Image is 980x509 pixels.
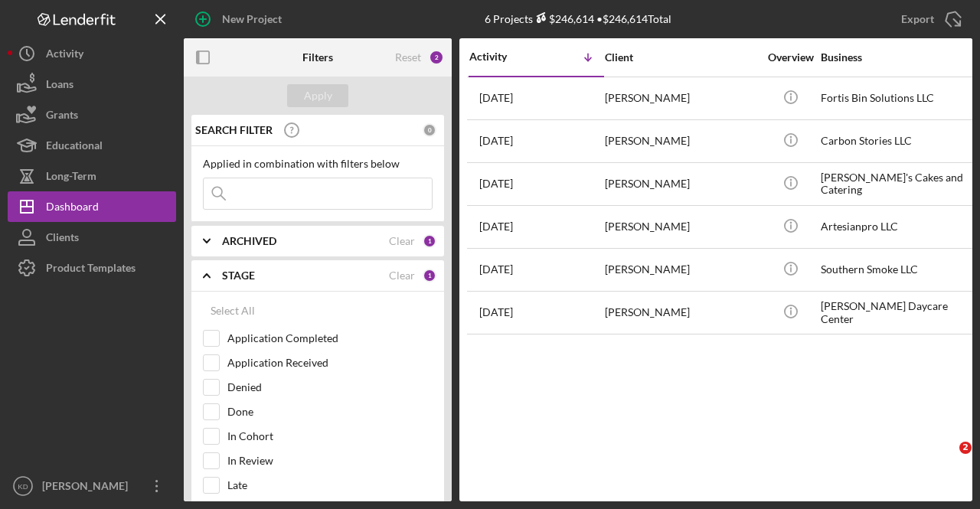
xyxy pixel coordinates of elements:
div: 2 [429,50,444,65]
label: Application Completed [227,331,433,346]
button: Product Templates [8,253,176,283]
b: ARCHIVED [222,235,276,247]
div: 1 [423,269,436,282]
button: Select All [203,295,263,326]
time: 2025-09-17 15:37 [479,220,513,233]
button: Apply [287,84,348,107]
div: Business [821,51,974,64]
iframe: Intercom live chat [928,442,965,478]
button: Clients [8,222,176,253]
div: [PERSON_NAME] [605,292,758,333]
div: Overview [762,51,819,64]
div: Grants [46,100,78,134]
div: [PERSON_NAME]'s Cakes and Catering [821,164,974,204]
div: New Project [222,4,282,34]
div: Clients [46,222,79,256]
time: 2025-09-18 12:30 [479,178,513,190]
div: [PERSON_NAME] [605,78,758,119]
div: Long-Term [46,161,96,195]
div: Reset [395,51,421,64]
button: Export [886,4,972,34]
time: 2025-09-18 15:37 [479,135,513,147]
div: Activity [46,38,83,73]
div: Clear [389,235,415,247]
button: KD[PERSON_NAME] [8,471,176,501]
div: $246,614 [533,12,594,25]
button: Dashboard [8,191,176,222]
time: 2025-09-22 11:23 [479,92,513,104]
div: [PERSON_NAME] [38,471,138,505]
div: [PERSON_NAME] [605,164,758,204]
time: 2025-08-20 13:53 [479,263,513,276]
div: Loans [46,69,73,103]
label: Application Received [227,355,433,370]
button: Grants [8,100,176,130]
div: 6 Projects • $246,614 Total [485,12,671,25]
b: SEARCH FILTER [195,124,273,136]
label: Denied [227,380,433,395]
div: Product Templates [46,253,136,287]
div: [PERSON_NAME] [605,250,758,290]
label: In Cohort [227,429,433,444]
div: Applied in combination with filters below [203,158,433,170]
button: Activity [8,38,176,69]
div: Carbon Stories LLC [821,121,974,162]
div: Activity [469,51,537,63]
label: In Review [227,453,433,468]
div: [PERSON_NAME] Daycare Center [821,292,974,333]
div: Artesianpro LLC [821,207,974,247]
button: Long-Term [8,161,176,191]
div: Dashboard [46,191,99,226]
span: 2 [959,442,972,454]
b: STAGE [222,269,255,282]
div: Apply [304,84,332,107]
div: 0 [423,123,436,137]
label: Late [227,478,433,493]
div: [PERSON_NAME] [605,121,758,162]
button: New Project [184,4,297,34]
div: Fortis Bin Solutions LLC [821,78,974,119]
button: Loans [8,69,176,100]
div: Southern Smoke LLC [821,250,974,290]
div: Select All [211,295,255,326]
button: Educational [8,130,176,161]
div: Export [901,4,934,34]
time: 2025-08-17 00:45 [479,306,513,318]
div: Clear [389,269,415,282]
div: [PERSON_NAME] [605,207,758,247]
div: Client [605,51,758,64]
b: Filters [302,51,333,64]
div: 1 [423,234,436,248]
label: Done [227,404,433,419]
div: Educational [46,130,103,165]
text: KD [18,482,28,491]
